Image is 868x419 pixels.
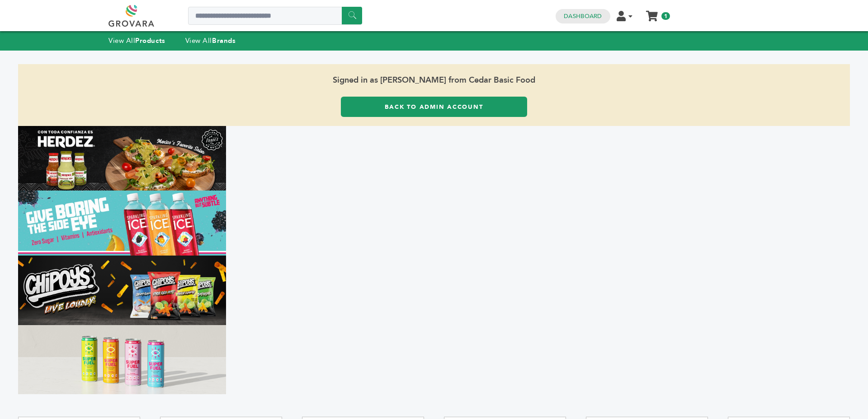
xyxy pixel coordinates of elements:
a: View AllBrands [185,36,236,45]
img: Marketplace Top Banner 2 [18,191,226,256]
a: Dashboard [564,12,602,20]
input: Search a product or brand... [188,7,362,25]
strong: Products [135,36,165,45]
a: Back to Admin Account [341,97,527,117]
span: 1 [661,12,670,20]
strong: Brands [212,36,236,45]
a: View AllProducts [108,36,165,45]
img: Marketplace Top Banner 1 [18,126,226,191]
span: Signed in as [PERSON_NAME] from Cedar Basic Food [18,64,850,97]
a: My Cart [647,8,657,18]
img: Marketplace Top Banner 4 [18,325,226,394]
img: Marketplace Top Banner 3 [18,256,226,325]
